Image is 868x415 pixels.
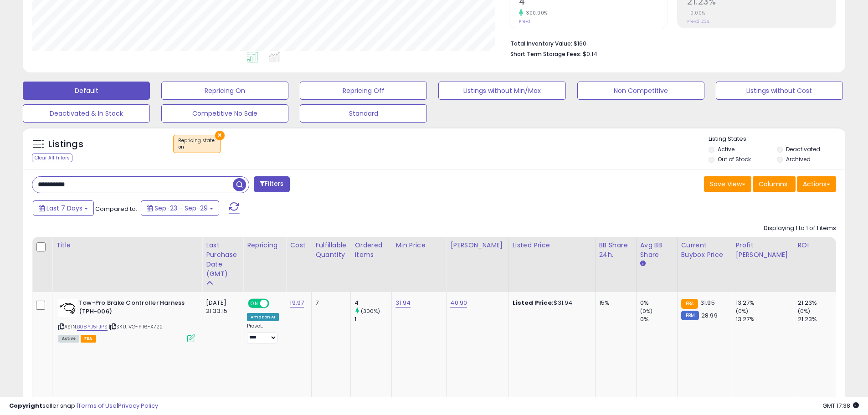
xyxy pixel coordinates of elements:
[753,176,796,192] button: Columns
[354,299,391,307] div: 4
[718,155,751,163] label: Out of Stock
[718,145,734,153] label: Active
[577,82,704,100] button: Non Competitive
[736,315,794,323] div: 13.27%
[709,135,845,143] p: Listing States:
[95,205,137,213] span: Compared to:
[798,315,835,323] div: 21.23%
[583,50,597,58] span: $0.14
[161,104,288,123] button: Competitive No Sale
[109,323,163,330] span: | SKU: VG-PI16-X722
[395,241,442,250] div: Min Price
[206,241,239,279] div: Last Purchase Date (GMT)
[704,176,751,192] button: Save View
[681,311,699,320] small: FBM
[315,241,347,260] div: Fulfillable Quantity
[77,323,108,331] a: B08YJ5FJPS
[513,298,554,307] b: Listed Price:
[513,241,591,250] div: Listed Price
[161,82,288,100] button: Repricing On
[640,307,653,315] small: (0%)
[822,401,859,410] span: 2025-10-9 17:38 GMT
[290,298,304,307] a: 19.97
[361,307,380,315] small: (300%)
[640,241,673,260] div: Avg BB Share
[315,299,344,307] div: 7
[247,241,282,250] div: Repricing
[354,315,391,323] div: 1
[687,10,705,16] small: 0.00%
[786,155,811,163] label: Archived
[56,241,198,250] div: Title
[681,299,698,309] small: FBA
[438,82,565,100] button: Listings without Min/Max
[247,323,279,343] div: Preset:
[450,298,467,307] a: 40.90
[254,176,289,192] button: Filters
[32,154,72,162] div: Clear All Filters
[599,241,632,260] div: BB Share 24h.
[759,179,787,189] span: Columns
[513,299,588,307] div: $31.94
[798,299,835,307] div: 21.23%
[46,204,82,213] span: Last 7 Days
[300,82,427,100] button: Repricing Off
[9,401,42,410] strong: Copyright
[798,241,831,250] div: ROI
[23,82,150,100] button: Default
[510,40,572,47] b: Total Inventory Value:
[178,137,216,151] span: Repricing state :
[178,144,216,150] div: on
[290,241,308,250] div: Cost
[523,10,548,16] small: 300.00%
[48,138,83,151] h5: Listings
[141,200,219,216] button: Sep-23 - Sep-29
[154,204,208,213] span: Sep-23 - Sep-29
[700,298,715,307] span: 31.95
[118,401,158,410] a: Privacy Policy
[268,300,282,307] span: OFF
[786,145,820,153] label: Deactivated
[23,104,150,123] button: Deactivated & In Stock
[58,299,77,317] img: 317y957quuL._SL40_.jpg
[764,224,836,233] div: Displaying 1 to 1 of 1 items
[798,307,811,315] small: (0%)
[640,260,646,268] small: Avg BB Share.
[450,241,504,250] div: [PERSON_NAME]
[354,241,388,260] div: Ordered Items
[249,300,260,307] span: ON
[79,299,190,318] b: Tow-Pro Brake Controller Harness (TPH-006)
[716,82,843,100] button: Listings without Cost
[215,131,225,140] button: ×
[58,299,195,341] div: ASIN:
[736,241,790,260] div: Profit [PERSON_NAME]
[78,401,117,410] a: Terms of Use
[33,200,94,216] button: Last 7 Days
[247,313,279,321] div: Amazon AI
[736,299,794,307] div: 13.27%
[687,19,709,24] small: Prev: 21.23%
[701,311,718,320] span: 28.99
[681,241,728,260] div: Current Buybox Price
[300,104,427,123] button: Standard
[9,402,158,410] div: seller snap | |
[395,298,411,307] a: 31.94
[640,299,677,307] div: 0%
[599,299,629,307] div: 15%
[58,335,79,343] span: All listings currently available for purchase on Amazon
[519,19,530,24] small: Prev: 1
[640,315,677,323] div: 0%
[510,50,581,58] b: Short Term Storage Fees:
[81,335,96,343] span: FBA
[736,307,749,315] small: (0%)
[510,37,829,48] li: $160
[206,299,236,315] div: [DATE] 21:33:15
[797,176,836,192] button: Actions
